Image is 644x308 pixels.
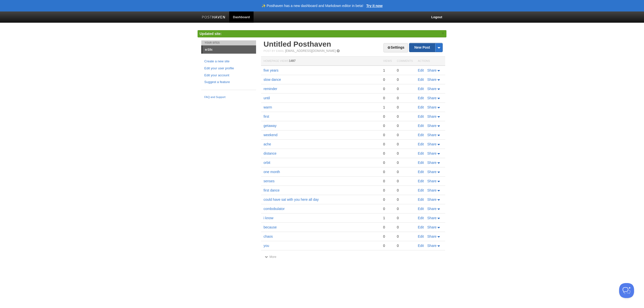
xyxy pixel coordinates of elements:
a: slow dance [264,78,281,82]
th: Comments [394,57,415,66]
a: Edit [418,142,424,146]
a: Edit [418,124,424,128]
span: Share [427,142,436,146]
div: 0 [397,188,413,193]
th: Homepage Views [261,57,380,66]
div: 0 [383,179,392,183]
a: Edit [418,225,424,229]
div: 0 [383,170,392,174]
div: 0 [397,133,413,137]
div: 0 [397,105,413,109]
div: 0 [383,96,392,100]
span: Share [427,87,436,91]
a: Edit [418,114,424,118]
div: 0 [383,151,392,156]
a: Edit [418,151,424,155]
a: Edit [418,105,424,109]
a: until [264,96,270,100]
div: 0 [383,225,392,229]
a: FAQ and Support [204,95,253,100]
a: × [441,30,445,36]
iframe: Help Scout Beacon - Open [619,283,634,298]
a: Edit [418,170,424,174]
div: 1 [383,216,392,220]
span: Share [427,114,436,118]
a: chaos [264,234,273,238]
div: 0 [397,179,413,183]
span: Share [427,151,436,155]
a: Edit [418,244,424,248]
a: you [264,244,269,248]
span: Share [427,244,436,248]
a: Edit [418,133,424,137]
a: Edit [418,78,424,82]
a: Edit your user profile [204,66,253,71]
a: Settings [383,43,408,52]
span: Share [427,216,436,220]
div: 0 [383,197,392,202]
a: Edit [418,234,424,238]
a: Logout [428,11,446,23]
header: ✨ Posthaven has a new dashboard and Markdown editor in beta! [262,4,363,7]
a: weekend [264,133,277,137]
span: Share [427,179,436,183]
div: 0 [397,114,413,119]
a: orbit [264,161,270,165]
a: distance [264,151,276,155]
a: ache [264,142,271,146]
a: one month [264,170,280,174]
a: five years [264,68,278,72]
a: Untitled Posthaven [264,40,331,48]
span: 1497 [289,59,296,63]
span: Share [427,188,436,192]
a: Suggest a feature [204,80,253,85]
span: Share [427,198,436,202]
a: warm [264,105,272,109]
span: Share [427,124,436,128]
a: getaway [264,124,276,128]
div: 0 [383,87,392,91]
span: Updated site: [200,32,222,36]
div: 0 [397,160,413,165]
span: Share [427,225,436,229]
span: Share [427,133,436,137]
span: Share [427,78,436,82]
a: reminder [264,87,277,91]
span: Share [427,161,436,165]
a: Edit [418,216,424,220]
div: 0 [397,225,413,229]
a: [EMAIL_ADDRESS][DOMAIN_NAME] [285,49,336,53]
a: Edit [418,68,424,72]
div: 0 [383,114,392,119]
a: Try it now [366,4,382,7]
a: Create a new site [204,59,253,64]
div: 0 [383,234,392,239]
a: Edit [418,188,424,192]
span: Share [427,105,436,109]
div: 1 [383,105,392,109]
a: senses [264,179,274,183]
a: Dashboard [229,11,254,23]
a: Edit [418,87,424,91]
span: Share [427,207,436,211]
div: 0 [383,243,392,248]
div: 0 [397,142,413,146]
div: 0 [397,68,413,73]
div: 0 [397,151,413,156]
div: 0 [397,87,413,91]
div: 0 [397,234,413,239]
a: Edit [418,96,424,100]
a: i know [264,216,273,220]
div: 0 [397,206,413,211]
a: Edit [418,179,424,183]
th: Actions [415,57,445,66]
div: 0 [397,77,413,82]
div: 0 [383,123,392,128]
a: Edit [418,161,424,165]
a: first dance [264,188,280,192]
div: 0 [397,123,413,128]
a: Edit your account [204,73,253,78]
img: Posthaven-bar [202,16,225,19]
div: 0 [383,133,392,137]
div: 0 [397,216,413,220]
